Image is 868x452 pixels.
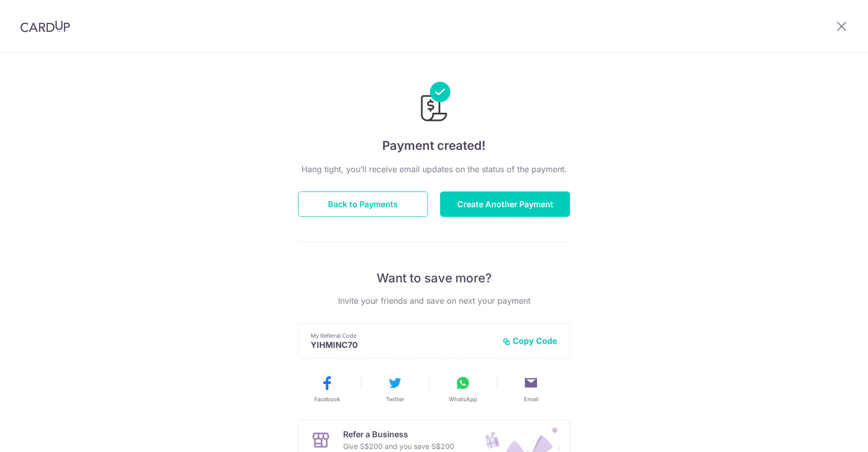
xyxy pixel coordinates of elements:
[298,270,570,286] p: Want to save more?
[298,295,570,307] p: Invite your friends and save on next your payment
[343,428,454,440] p: Refer a Business
[20,20,70,33] img: CardUp
[298,191,428,217] button: Back to Payments
[524,395,539,403] span: Email
[314,395,340,403] span: Facebook
[311,332,494,340] p: My Referral Code
[365,375,425,403] button: Twitter
[298,137,570,155] h4: Payment created!
[386,395,404,403] span: Twitter
[297,375,357,403] button: Facebook
[418,82,450,124] img: Payments
[503,336,557,346] button: Copy Code
[433,375,493,403] button: WhatsApp
[440,191,570,217] button: Create Another Payment
[311,340,494,350] p: YIHMINC70
[449,395,477,403] span: WhatsApp
[298,163,570,175] p: Hang tight, you’ll receive email updates on the status of the payment.
[501,375,561,403] button: Email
